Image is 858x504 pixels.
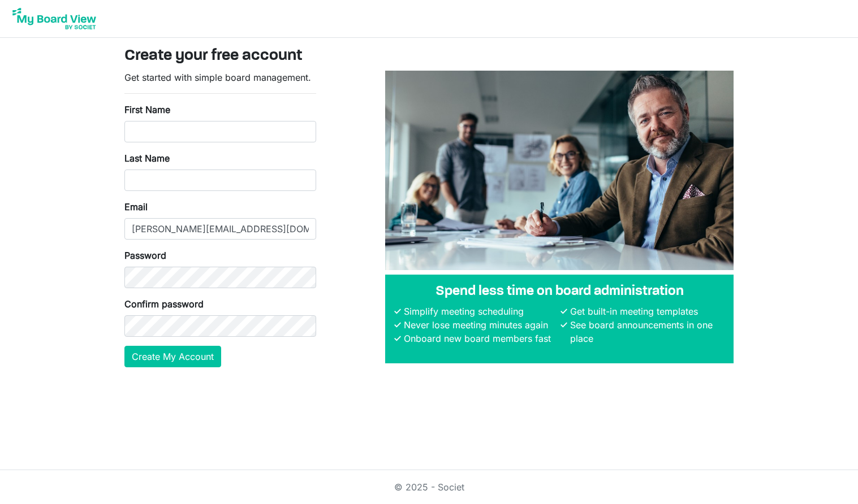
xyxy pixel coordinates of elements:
[124,297,204,311] label: Confirm password
[394,284,725,300] h4: Spend less time on board administration
[401,318,558,332] li: Never lose meeting minutes again
[401,305,558,318] li: Simplify meeting scheduling
[124,151,170,165] label: Last Name
[385,71,734,270] img: A photograph of board members sitting at a table
[124,103,170,116] label: First Name
[124,72,311,83] span: Get started with simple board management.
[567,305,725,318] li: Get built-in meeting templates
[9,5,100,33] img: My Board View Logo
[124,346,221,367] button: Create My Account
[401,332,558,345] li: Onboard new board members fast
[394,481,464,493] a: © 2025 - Societ
[124,249,166,262] label: Password
[567,318,725,345] li: See board announcements in one place
[124,200,148,214] label: Email
[124,47,734,66] h3: Create your free account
